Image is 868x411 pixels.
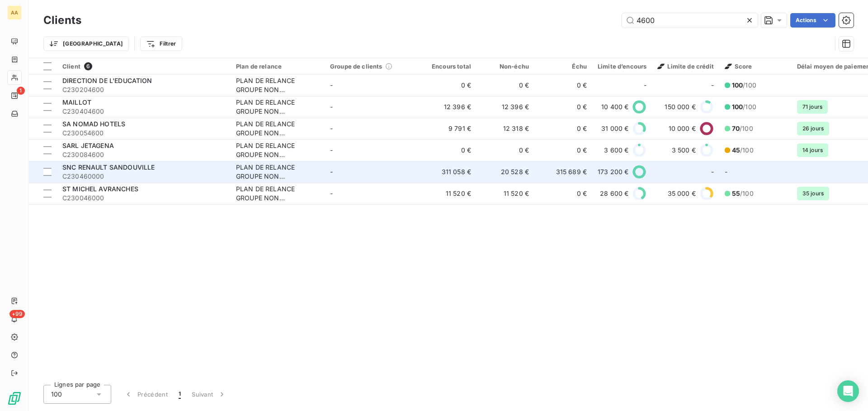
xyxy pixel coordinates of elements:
span: SARL JETAGENA [62,142,114,149]
td: 9 791 € [419,118,476,139]
td: 0 € [534,183,592,204]
span: C230460000 [62,172,225,181]
td: 11 520 € [419,183,476,204]
span: 35 jours [797,187,829,200]
span: - [330,189,333,197]
span: C230204600 [62,85,225,94]
span: 26 jours [797,122,829,135]
span: - [330,125,333,132]
span: 1 [17,87,25,95]
span: 55 [732,189,740,197]
a: 1 [7,88,21,103]
span: ST MICHEL AVRANCHES [62,185,138,193]
div: Plan de relance [236,63,319,70]
span: 45 [732,146,740,154]
td: 0 € [534,96,592,118]
span: 100 [732,81,743,89]
td: 0 € [476,139,534,161]
button: Filtrer [140,37,182,51]
span: - [330,103,333,111]
span: 150 000 € [665,102,695,111]
td: 20 528 € [476,161,534,183]
span: - [644,81,646,90]
span: DIRECTION DE L'EDUCATION [62,77,152,84]
span: 35 000 € [668,189,696,198]
button: [GEOGRAPHIC_DATA] [43,37,129,51]
span: /100 [732,124,753,133]
div: PLAN DE RELANCE GROUPE NON AUTOMATIQUE [236,163,319,181]
td: 12 396 € [476,96,534,118]
div: PLAN DE RELANCE GROUPE NON AUTOMATIQUE [236,98,319,116]
div: PLAN DE RELANCE GROUPE NON AUTOMATIQUE [236,141,319,159]
span: C230046000 [62,194,225,203]
span: 6 [84,62,92,70]
span: - [725,168,727,175]
div: Non-échu [482,63,529,70]
span: 71 jours [797,100,828,114]
button: 1 [173,385,186,404]
div: PLAN DE RELANCE GROUPE NON AUTOMATIQUE [236,185,319,203]
td: 311 058 € [419,161,476,183]
span: /100 [732,189,754,198]
td: 12 396 € [419,96,476,118]
span: Client [62,63,80,70]
span: /100 [732,146,754,155]
span: 3 600 € [604,146,628,155]
div: PLAN DE RELANCE GROUPE NON AUTOMATIQUE [236,76,319,94]
span: 31 000 € [601,124,628,133]
div: Encours total [424,63,471,70]
td: 0 € [534,74,592,96]
td: 0 € [534,118,592,139]
span: 14 jours [797,143,828,157]
span: C230404600 [62,107,225,116]
button: Précédent [118,385,173,404]
div: PLAN DE RELANCE GROUPE NON AUTOMATIQUE [236,120,319,138]
td: 12 318 € [476,118,534,139]
span: SA NOMAD HOTELS [62,120,125,128]
h3: Clients [43,12,81,28]
span: 100 [51,390,62,399]
td: 0 € [419,74,476,96]
span: 1 [179,390,181,399]
td: 0 € [534,139,592,161]
div: Limite d’encours [598,63,646,70]
span: C230054600 [62,129,225,138]
span: Limite de crédit [657,63,713,70]
span: C230084600 [62,150,225,159]
span: 28 600 € [600,189,628,198]
td: 11 520 € [476,183,534,204]
td: 0 € [476,74,534,96]
div: AA [7,5,22,20]
span: /100 [732,81,756,90]
td: 0 € [419,139,476,161]
span: MAILLOT [62,98,91,106]
div: Échu [540,63,587,70]
span: 173 200 € [598,167,628,176]
span: Groupe de clients [330,63,382,70]
span: 10 400 € [601,102,628,111]
input: Rechercher [622,13,758,28]
span: - [330,146,333,154]
button: Actions [790,13,835,28]
span: 70 [732,125,740,132]
div: Open Intercom Messenger [837,380,859,402]
span: - [711,81,714,90]
button: Suivant [186,385,232,404]
span: - [330,81,333,89]
span: 100 [732,103,743,111]
span: 10 000 € [669,124,696,133]
span: - [711,167,714,176]
img: Logo LeanPay [7,391,22,406]
span: /100 [732,102,756,111]
td: 315 689 € [534,161,592,183]
span: SNC RENAULT SANDOUVILLE [62,163,155,171]
span: Score [725,63,752,70]
span: 3 500 € [672,146,696,155]
span: - [330,168,333,175]
span: +99 [9,310,25,318]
